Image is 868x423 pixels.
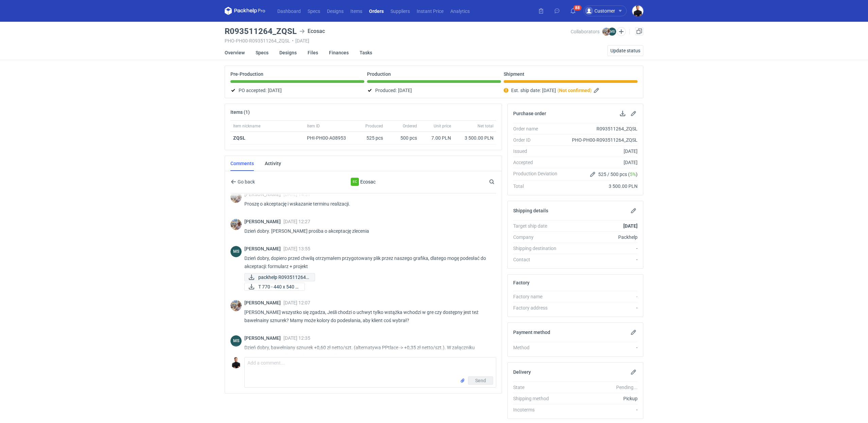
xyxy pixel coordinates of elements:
[513,148,563,155] div: Issued
[504,86,638,94] div: Est. ship date:
[308,178,419,186] div: Ecosac
[233,135,245,141] a: ZQSL
[598,171,638,178] span: 525 / 500 pcs ( )
[351,178,359,186] figcaption: Ec
[557,88,559,93] em: (
[265,156,281,171] a: Activity
[324,7,347,15] a: Designs
[563,293,638,300] div: -
[563,125,638,132] div: R093511264_ZQSL
[563,234,638,241] div: Packhelp
[258,274,309,281] span: packhelp R093511264_...
[635,27,643,35] a: Duplicate
[563,137,638,143] div: PHO-PH00-R093511264_ZQSL
[230,219,242,230] img: Michał Palasek
[244,283,305,291] a: T 770 - 440 x 540 x...
[283,246,310,251] span: [DATE] 13:55
[292,38,294,43] span: •
[590,88,592,93] em: )
[230,357,242,368] img: Tomasz Kubiak
[230,71,263,77] p: Pre-Production
[283,192,310,197] span: [DATE] 14:51
[244,200,491,208] p: Proszę o akceptację i wskazanie terminu realizacji.
[283,300,310,305] span: [DATE] 12:07
[571,29,600,34] span: Collaborators
[225,27,297,35] h3: R093511264_ZQSL
[563,183,638,190] div: 3 500.00 PLN
[307,123,320,129] span: Item ID
[230,192,242,203] div: Michał Palasek
[584,5,632,16] button: Customer
[230,178,255,186] button: Go back
[360,45,372,60] a: Tasks
[513,293,563,300] div: Factory name
[563,256,638,263] div: -
[589,170,597,178] button: Edit production Deviation
[329,45,349,60] a: Finances
[422,135,451,141] div: 7.00 PLN
[244,227,491,235] p: Dzień dobry. [PERSON_NAME] prośba o akceptację zlecenia
[513,304,563,311] div: Factory address
[233,123,260,129] span: Item nickname
[513,406,563,413] div: Incoterms
[367,86,501,94] div: Produced:
[387,7,413,15] a: Suppliers
[244,219,283,224] span: [PERSON_NAME]
[347,7,366,15] a: Items
[274,7,304,15] a: Dashboard
[244,273,312,281] div: packhelp R093511264_ZQSL 5.9.25.pdf
[630,172,636,177] span: 5%
[308,45,318,60] a: Files
[283,219,310,224] span: [DATE] 12:27
[610,48,640,53] span: Update status
[513,234,563,241] div: Company
[513,245,563,252] div: Shipping destination
[629,368,638,376] button: Edit delivery details
[268,86,282,94] span: [DATE]
[563,245,638,252] div: -
[283,335,310,341] span: [DATE] 12:35
[225,45,245,60] a: Overview
[617,27,626,36] button: Edit collaborators
[366,7,387,15] a: Orders
[244,192,283,197] span: [PERSON_NAME]
[632,5,643,17] button: Tomasz Kubiak
[513,344,563,351] div: Method
[563,395,638,402] div: Pickup
[513,223,563,229] div: Target ship date
[513,170,563,178] div: Production Deviation
[244,254,491,270] p: Dzień dobry, dopiero przed chwilą otrzymałem przygotowany plik przez naszego grafika, dlatego mog...
[230,335,242,347] figcaption: MS
[413,7,447,15] a: Instant Price
[244,335,283,341] span: [PERSON_NAME]
[244,343,491,360] p: Dzień dobry, bawełniany sznurek +0,60 zł netto/szt. (alternatywa PPtlace -> +0,35 zł netto/szt.)....
[230,109,250,115] h2: Items (1)
[513,137,563,143] div: Order ID
[563,148,638,155] div: [DATE]
[475,378,486,383] span: Send
[513,330,550,335] h2: Payment method
[230,300,242,311] img: Michał Palasek
[559,88,590,93] strong: Not confirmed
[403,123,417,129] span: Ordered
[244,300,283,305] span: [PERSON_NAME]
[563,304,638,311] div: -
[299,27,325,35] div: Ecosac
[365,123,383,129] span: Produced
[478,123,493,129] span: Net total
[513,384,563,391] div: State
[504,71,524,77] p: Shipment
[456,135,493,141] div: 3 500.00 PLN
[230,335,242,347] div: Michał Sokołowski
[563,344,638,351] div: -
[513,208,548,213] h2: Shipping details
[355,132,386,144] div: 525 pcs
[258,283,299,290] span: T 770 - 440 x 540 x...
[367,71,391,77] p: Production
[607,45,643,56] button: Update status
[398,86,412,94] span: [DATE]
